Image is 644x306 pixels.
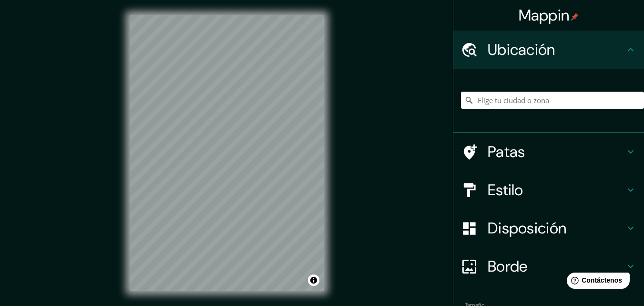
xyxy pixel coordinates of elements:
[488,218,566,238] font: Disposición
[453,247,644,285] div: Borde
[488,40,555,60] font: Ubicación
[453,171,644,209] div: Estilo
[571,13,579,21] img: pin-icon.png
[488,180,523,200] font: Estilo
[308,274,319,286] button: Activar o desactivar atribución
[130,15,324,291] canvas: Mapa
[519,5,570,25] font: Mappin
[453,133,644,171] div: Patas
[453,209,644,247] div: Disposición
[488,142,525,162] font: Patas
[559,269,634,295] iframe: Lanzador de widgets de ayuda
[461,92,644,109] input: Elige tu ciudad o zona
[488,256,528,276] font: Borde
[453,31,644,69] div: Ubicación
